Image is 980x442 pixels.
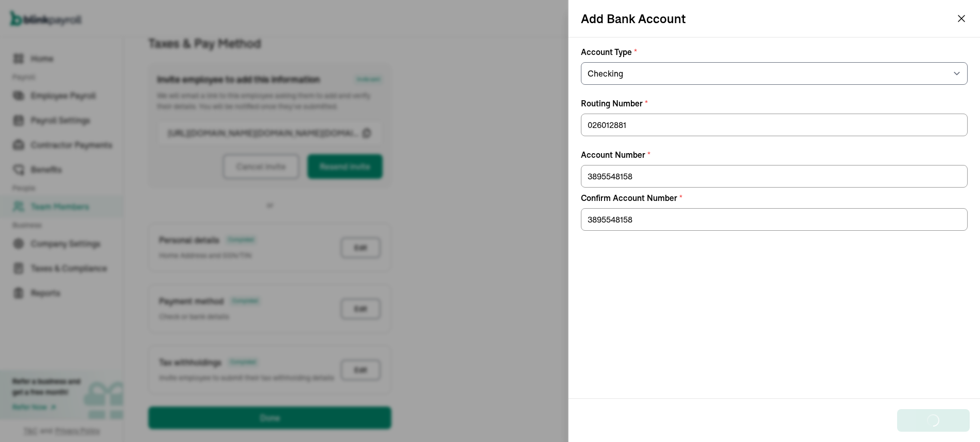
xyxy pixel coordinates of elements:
[927,414,940,427] img: loader
[581,114,968,136] input: Routing Number
[581,149,968,161] label: Account Number
[581,208,968,231] input: Confirm Account Number
[581,192,968,204] label: Confirm Account Number
[581,165,968,188] input: Account Number
[581,46,968,58] label: Account Type
[581,10,686,27] h2: Add Bank Account
[581,97,968,109] label: Routing Number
